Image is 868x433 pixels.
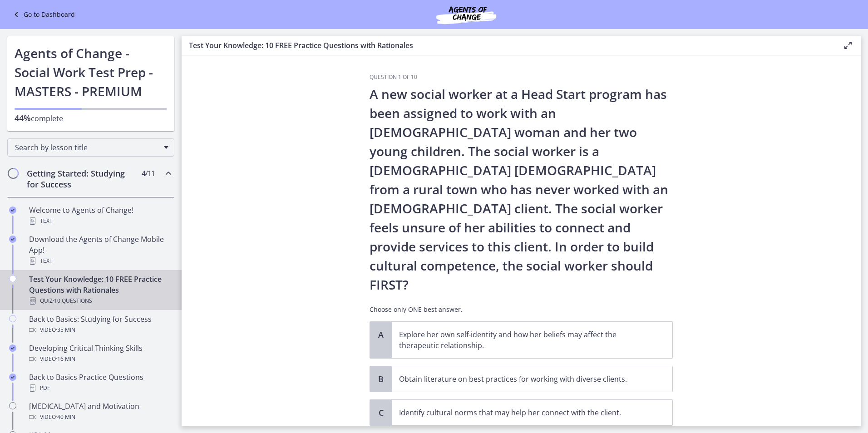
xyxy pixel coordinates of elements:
[29,372,171,394] div: Back to Basics Practice Questions
[29,383,171,394] div: PDF
[399,329,647,351] p: Explore her own self-identity and how her beliefs may affect the therapeutic relationship.
[370,84,673,294] p: A new social worker at a Head Start program has been assigned to work with an [DEMOGRAPHIC_DATA] ...
[9,207,16,214] i: Completed
[9,374,16,381] i: Completed
[15,143,159,153] span: Search by lesson title
[56,354,75,364] span: · 16 min
[53,295,92,306] span: · 10 Questions
[15,44,167,101] h1: Agents of Change - Social Work Test Prep - MASTERS - PREMIUM
[370,74,673,81] h3: Question 1 of 10
[11,9,75,20] a: Go to Dashboard
[9,236,16,243] i: Completed
[7,138,174,157] div: Search by lesson title
[399,374,647,384] p: Obtain literature on best practices for working with diverse clients.
[399,407,647,418] p: Identify cultural norms that may help her connect with the client.
[29,295,171,306] div: Quiz
[29,256,171,266] div: Text
[15,113,167,124] p: complete
[29,343,171,364] div: Developing Critical Thinking Skills
[56,412,75,423] span: · 40 min
[15,113,31,123] span: 44%
[189,40,828,51] h3: Test Your Knowledge: 10 FREE Practice Questions with Rationales
[375,329,386,340] span: A
[29,314,171,335] div: Back to Basics: Studying for Success
[9,344,16,352] i: Completed
[29,412,171,423] div: Video
[29,234,171,266] div: Download the Agents of Change Mobile App!
[29,274,171,306] div: Test Your Knowledge: 10 FREE Practice Questions with Rationales
[370,305,673,314] p: Choose only ONE best answer.
[56,325,75,335] span: · 35 min
[375,407,386,418] span: C
[29,354,171,364] div: Video
[29,325,171,335] div: Video
[29,205,171,226] div: Welcome to Agents of Change!
[29,216,171,226] div: Text
[27,168,138,190] h2: Getting Started: Studying for Success
[412,4,521,25] img: Agents of Change
[142,168,155,179] span: 4 / 11
[375,374,386,384] span: B
[29,401,171,423] div: [MEDICAL_DATA] and Motivation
